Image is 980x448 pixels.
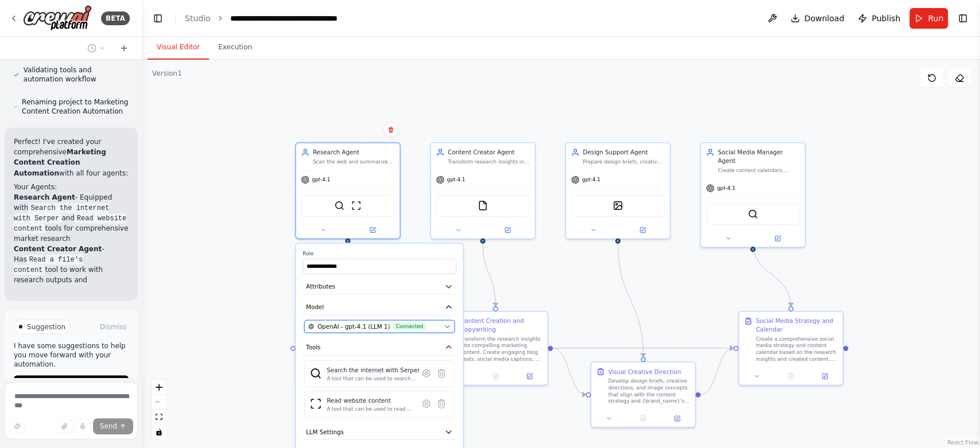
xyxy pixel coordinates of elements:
button: Download [786,8,849,29]
strong: Marketing Content Creation Automation [14,148,106,177]
button: Upload files [56,418,72,434]
button: Delete tool [434,365,449,380]
span: OpenAI - gpt-4.1 (LLM 1) [317,322,390,331]
strong: Research Agent [14,193,75,201]
button: No output available [625,414,661,424]
span: Run [928,13,943,24]
img: DallETool [613,200,623,211]
div: Research Agent [313,148,395,157]
div: Social Media Manager AgentCreate content calendars, suggest posting schedules, optimize hashtags,... [700,142,805,248]
div: Content Creation and CopywritingTransform the research insights into compelling marketing content... [443,311,548,385]
button: LLM Settings [303,424,456,440]
button: Click to speak your automation idea [75,418,91,434]
li: - Equipped with and tools for comprehensive market research [14,192,129,243]
span: Publish [871,13,900,24]
button: toggle interactivity [152,424,166,439]
button: Configure tool [419,365,433,380]
span: Tools [306,343,320,352]
button: Open in side panel [754,233,801,244]
div: A tool that can be used to search the internet with a search_query. Supports different search typ... [327,375,420,382]
nav: breadcrumb [185,13,359,24]
span: Model [306,303,324,311]
button: Publish [853,8,905,29]
a: Studio [185,14,211,23]
span: Send [100,422,117,431]
g: Edge from 98658140-eae8-42dc-bd51-9786ee03023b to b647e722-f3e0-462f-887f-6b5c7fc0fca1 [553,344,733,352]
button: Send [93,418,133,434]
code: Search the internet with Serper [14,202,109,223]
button: Open in side panel [663,414,691,424]
button: Switch to previous chat [83,41,110,55]
div: Create a comprehensive social media strategy and content calendar based on the research insights ... [756,336,838,363]
g: Edge from 98658140-eae8-42dc-bd51-9786ee03023b to 1d9f31fd-053d-42ce-98b9-7d279b3a7a7a [553,344,586,399]
g: Edge from 1d9f31fd-053d-42ce-98b9-7d279b3a7a7a to b647e722-f3e0-462f-887f-6b5c7fc0fca1 [700,344,733,399]
img: ScrapeWebsiteTool [351,200,362,211]
div: Develop design briefs, creative directions, and image concepts that align with the content strate... [608,377,690,404]
button: zoom in [152,380,166,395]
span: Download [804,13,845,24]
span: gpt-4.1 [582,177,601,184]
button: Open in side panel [810,371,839,381]
span: gpt-4.1 [447,177,465,184]
button: Tools [303,340,456,355]
g: Edge from afbcc2de-f084-4edf-9d0d-218d6183d718 to 98658140-eae8-42dc-bd51-9786ee03023b [479,243,500,306]
button: Open in side panel [348,225,396,235]
button: zoom out [152,395,166,410]
button: fit view [152,410,166,424]
span: gpt-4.1 [717,185,735,192]
p: Perfect! I've created your comprehensive with all four agents: [14,137,129,178]
span: Renaming project to Marketing Content Creation Automation [22,98,129,116]
div: Design Support AgentPrepare design briefs, creative directions, and image prompt ideas that align... [565,142,671,239]
button: No output available [773,371,808,381]
code: Read website content [14,213,126,233]
div: Visual Creative Direction [608,367,681,376]
button: Attributes [303,279,456,294]
li: - Has tool to work with research outputs and [14,243,129,285]
div: React Flow controls [152,380,166,439]
span: LLM Settings [306,428,344,437]
img: Logo [23,5,92,31]
div: A tool that can be used to read a website content. [327,406,413,412]
button: Show right sidebar [955,10,971,26]
button: Improve this prompt [9,418,25,434]
code: Read a file's content [14,254,83,275]
button: Open in side panel [483,225,531,235]
span: Connected [393,322,425,331]
div: Social Media Strategy and Calendar [756,317,838,333]
div: Social Media Strategy and CalendarCreate a comprehensive social media strategy and content calend... [738,311,844,385]
button: No output available [478,371,513,381]
button: Start a new chat [115,41,133,55]
strong: Content Creator Agent [14,244,102,252]
div: Scan the web and summarize the latest industry trends, competitor activities, and actionable insi... [313,158,395,165]
img: FileReadTool [478,200,488,211]
p: I have some suggestions to help you move forward with your automation. [14,341,129,368]
span: gpt-4.1 [312,177,330,184]
button: Visual Editor [148,36,209,60]
button: Open in side panel [515,371,544,381]
div: Design Support Agent [583,148,665,157]
span: Suggestion [27,322,65,331]
a: React Flow attribution [947,439,978,446]
button: Run [909,8,948,29]
div: Research AgentScan the web and summarize the latest industry trends, competitor activities, and a... [295,142,401,239]
img: SerperDevTool [747,209,758,219]
img: ScrapeWebsiteTool [310,398,322,410]
button: Open in side panel [619,225,667,235]
div: Transform the research insights into compelling marketing content. Create engaging blog posts, so... [460,336,543,363]
img: SerperDevTool [334,200,344,211]
div: Read website content [327,396,413,404]
div: Content Creation and Copywriting [460,317,543,333]
div: BETA [101,11,130,25]
div: Create content calendars, suggest posting schedules, optimize hashtags, and recommend strategies ... [718,167,800,174]
span: Validating tools and automation workflow [24,65,129,84]
div: Content Creator Agent [448,148,530,157]
button: Hide left sidebar [150,10,166,26]
button: Model [303,299,456,315]
label: Role [303,250,456,257]
button: Configure tool [419,396,433,411]
button: Dismiss [98,321,129,332]
g: Edge from 658782ae-f175-4ef8-be0a-118049c14cd4 to 1d9f31fd-053d-42ce-98b9-7d279b3a7a7a [614,243,648,357]
g: Edge from 535a6926-777a-45bf-9e15-4a9eded379f4 to b647e722-f3e0-462f-887f-6b5c7fc0fca1 [749,243,795,306]
div: Search the internet with Serper [327,365,420,374]
span: Attributes [306,282,335,291]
